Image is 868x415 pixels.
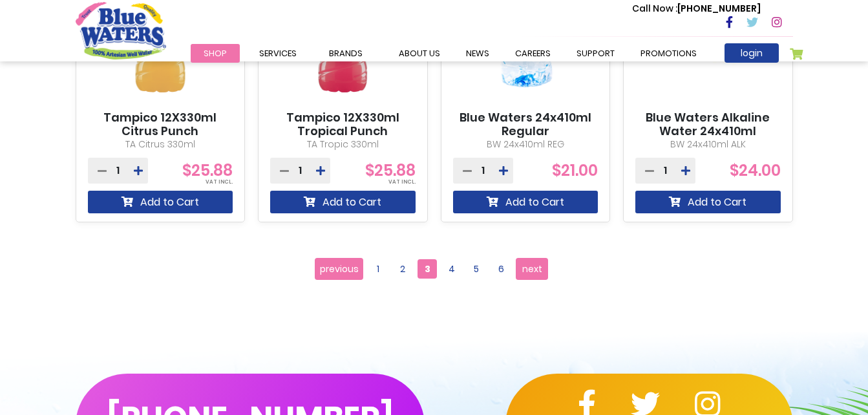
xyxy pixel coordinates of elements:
span: previous [320,259,359,279]
a: Tampico 12X330ml Tropical Punch [270,111,416,138]
p: [PHONE_NUMBER] [632,2,761,16]
p: BW 24x410ml ALK [635,138,781,151]
button: Add to Cart [88,191,233,213]
a: next [516,258,548,280]
p: TA Tropic 330ml [270,138,416,151]
span: Shop [204,47,227,59]
a: Blue Waters Alkaline Water 24x410ml [635,111,781,138]
a: login [725,43,779,63]
a: News [453,44,502,63]
button: Add to Cart [270,191,416,213]
a: 1 [368,259,388,279]
a: previous [315,258,363,280]
a: careers [502,44,564,63]
a: store logo [76,2,166,59]
a: 5 [467,259,486,279]
span: $25.88 [182,160,233,181]
button: Add to Cart [453,191,598,213]
a: 4 [442,259,461,279]
span: 3 [418,259,437,279]
span: Brands [329,47,363,59]
span: Services [259,47,297,59]
span: $25.88 [365,160,416,181]
span: $21.00 [552,160,598,181]
a: 6 [491,259,511,279]
p: BW 24x410ml REG [453,138,598,151]
a: Promotions [628,44,710,63]
a: Tampico 12X330ml Citrus Punch [88,111,233,138]
button: Add to Cart [635,191,781,213]
a: about us [386,44,453,63]
span: $24.00 [730,160,781,181]
a: 2 [393,259,412,279]
span: Call Now : [632,2,677,15]
a: support [564,44,628,63]
a: Blue Waters 24x410ml Regular [453,111,598,138]
span: next [522,259,542,279]
p: TA Citrus 330ml [88,138,233,151]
